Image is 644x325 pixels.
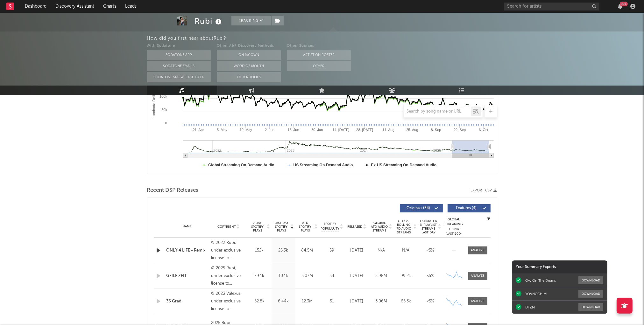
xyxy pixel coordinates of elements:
[525,292,547,296] div: YOVNGCHIMI
[371,163,436,167] text: Ex-US Streaming On-Demand Audio
[152,78,156,118] text: Luminate Daily Streams
[371,273,392,279] div: 5.98M
[448,204,491,212] button: Features(4)
[525,278,556,283] div: Ovy On The Drums
[578,303,603,311] button: Download
[395,247,417,254] div: N/A
[147,61,211,71] button: Sodatone Emails
[371,247,392,254] div: N/A
[147,187,199,194] span: Recent DSP Releases
[471,189,497,192] button: Export CSV
[273,298,294,305] div: 6.44k
[297,247,318,254] div: 84.5M
[217,61,281,71] button: Word Of Mouth
[287,61,351,71] button: Other
[273,221,290,232] span: Last Day Spotify Plays
[395,298,417,305] div: 65.3k
[395,273,417,279] div: 99.2k
[265,128,274,132] text: 2. Jun
[217,72,281,82] button: Other Tools
[420,219,437,234] span: Estimated % Playlist Streams Last Day
[371,298,392,305] div: 3.06M
[287,42,351,50] div: Other Sources
[404,109,471,114] input: Search by song name or URL
[504,3,599,10] input: Search for artists
[293,163,353,167] text: US Streaming On-Demand Audio
[166,247,208,254] a: ONLY 4 LIFE - Remix
[231,16,271,25] button: Tracking
[578,276,603,284] button: Download
[321,298,343,305] div: 51
[346,273,368,279] div: [DATE]
[395,219,413,234] span: Global Rolling 7D Audio Streams
[287,128,299,132] text: 16. Jun
[217,225,236,229] span: Copyright
[249,298,270,305] div: 52.8k
[217,128,228,132] text: 5. May
[400,204,443,212] button: Originals(34)
[321,273,343,279] div: 54
[420,298,441,305] div: <5%
[147,42,211,50] div: With Sodatone
[147,50,211,60] button: Sodatone App
[217,42,281,50] div: Other A&R Discovery Methods
[287,50,351,60] button: Artist on Roster
[165,121,167,125] text: 0
[620,2,628,6] div: 99 +
[452,206,481,210] span: Features ( 4 )
[159,94,167,98] text: 100k
[297,221,314,232] span: ATD Spotify Plays
[249,221,266,232] span: 7 Day Spotify Plays
[239,128,252,132] text: 19. May
[346,247,368,254] div: [DATE]
[211,239,246,262] div: © 2022 Rubi, under exclusive license to Universal Music GmbH
[321,222,339,231] span: Spotify Popularity
[444,217,464,236] div: Global Streaming Trend (Last 60D)
[195,16,223,26] div: Rubi
[311,128,323,132] text: 30. Jun
[420,247,441,254] div: <5%
[193,128,204,132] text: 21. Apr
[525,305,535,309] div: DFZM
[297,273,318,279] div: 5.07M
[356,128,373,132] text: 28. [DATE]
[431,128,441,132] text: 8. Sep
[512,260,607,274] div: Your Summary Exports
[578,290,603,298] button: Download
[166,273,208,279] a: GEILE ZEIT
[321,247,343,254] div: 59
[454,128,466,132] text: 22. Sep
[166,224,208,229] div: Name
[371,221,388,232] span: Global ATD Audio Streams
[249,247,270,254] div: 152k
[420,273,441,279] div: <5%
[406,128,418,132] text: 25. Aug
[297,298,318,305] div: 12.3M
[346,298,368,305] div: [DATE]
[479,128,488,132] text: 6. Oct
[249,273,270,279] div: 79.1k
[404,206,433,210] span: Originals ( 34 )
[208,163,274,167] text: Global Streaming On-Demand Audio
[217,50,281,60] button: On My Own
[147,72,211,82] button: Sodatone Snowflake Data
[273,273,294,279] div: 10.1k
[273,247,294,254] div: 25.3k
[211,265,246,287] div: © 2025 Rubi, under exclusive license to Universal Music GmbH
[382,128,394,132] text: 11. Aug
[618,4,622,9] button: 99+
[166,298,208,305] a: 36 Grad
[211,290,246,313] div: © 2023 Valexus, under exclusive license to Universal Music GmbH
[348,225,363,229] span: Released
[332,128,349,132] text: 14. [DATE]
